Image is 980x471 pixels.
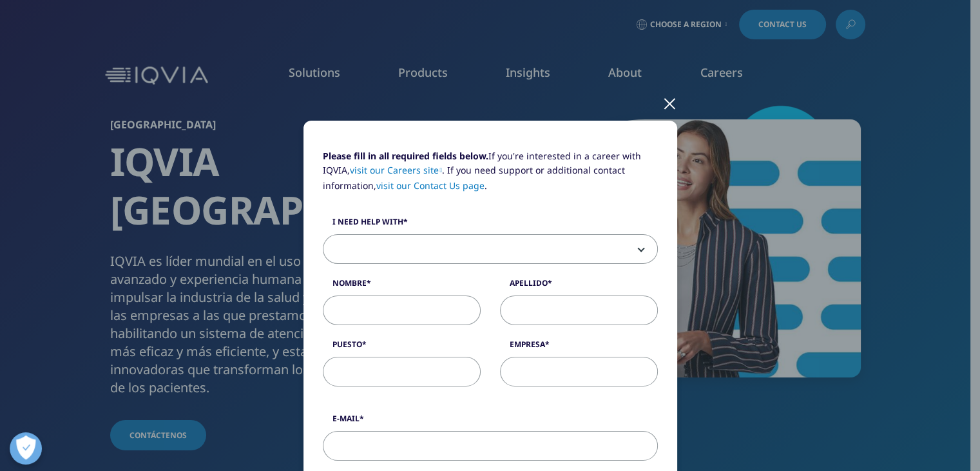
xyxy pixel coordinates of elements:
label: E-Mail [323,413,658,431]
a: visit our Contact Us page [376,179,485,192]
label: I need help with [323,216,658,234]
button: Abrir preferencias [10,432,42,465]
a: visit our Careers site [350,164,443,176]
strong: Please fill in all required fields below. [323,150,488,162]
label: Nombre [323,277,481,296]
label: Puesto [323,339,481,357]
p: If you're interested in a career with IQVIA, . If you need support or additional contact informat... [323,149,658,203]
label: Apellido [500,277,658,296]
label: Empresa [500,339,658,357]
